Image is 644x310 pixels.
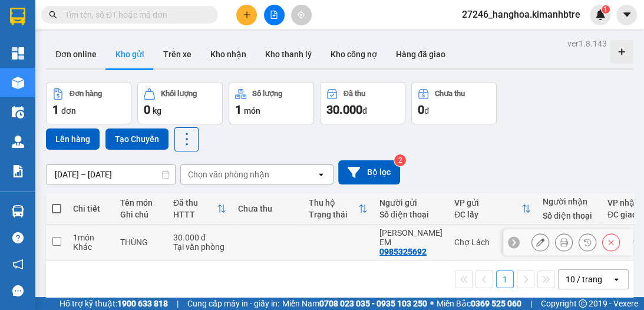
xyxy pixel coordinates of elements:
span: Hỗ trợ kỹ thuật: [60,297,168,310]
span: question-circle [12,232,24,243]
div: Số lượng [252,90,282,98]
div: 10 / trang [566,273,602,285]
img: logo-vxr [10,8,25,25]
button: plus [236,5,257,25]
div: Tên món [120,198,161,207]
button: Số lượng1món [229,82,314,124]
span: 0 [144,103,150,117]
input: Select a date range. [47,165,175,184]
span: kg [153,106,161,116]
div: Chi tiết [73,204,108,213]
span: aim [297,11,305,19]
img: warehouse-icon [12,106,24,118]
button: Đã thu30.000đ [320,82,405,124]
div: DŨNG EM [379,228,442,247]
span: plus [243,11,251,19]
span: 1 [235,103,242,117]
span: đ [424,106,429,116]
img: solution-icon [12,165,24,177]
span: | [530,297,532,310]
span: search [49,11,57,19]
span: caret-down [622,9,632,20]
div: Đã thu [173,198,217,207]
input: Tìm tên, số ĐT hoặc mã đơn [65,8,204,21]
sup: 2 [394,154,406,166]
div: Tạo kho hàng mới [610,40,633,64]
th: Toggle SortBy [303,193,374,225]
div: 1 món [73,233,108,242]
div: Chưa thu [435,90,465,98]
div: Số điện thoại [543,211,596,220]
sup: 1 [602,5,610,14]
button: Khối lượng0kg [137,82,223,124]
span: file-add [270,11,278,19]
button: Kho công nợ [321,40,387,68]
div: Số điện thoại [379,210,442,219]
div: Sửa đơn hàng [531,233,549,251]
button: Lên hàng [46,128,100,150]
img: warehouse-icon [12,205,24,217]
span: | [177,297,179,310]
div: ĐC lấy [454,210,521,219]
img: warehouse-icon [12,77,24,89]
img: icon-new-feature [595,9,606,20]
span: đ [362,106,367,116]
span: notification [12,259,24,270]
div: Thu hộ [309,198,358,207]
span: món [244,106,260,116]
span: đơn [61,106,76,116]
svg: open [612,275,621,284]
div: Tại văn phòng [173,242,226,252]
button: Trên xe [154,40,201,68]
button: Kho nhận [201,40,256,68]
strong: 0369 525 060 [471,299,521,308]
th: Toggle SortBy [167,193,232,225]
div: Trạng thái [309,210,358,219]
span: copyright [579,299,587,308]
strong: 0708 023 035 - 0935 103 250 [319,299,427,308]
svg: open [316,170,326,179]
img: dashboard-icon [12,47,24,60]
button: Kho gửi [106,40,154,68]
span: 0 [418,103,424,117]
span: message [12,285,24,296]
div: Đã thu [344,90,365,98]
div: Người gửi [379,198,442,207]
div: ver 1.8.143 [567,37,607,50]
div: Chưa thu [238,204,297,213]
span: 30.000 [326,103,362,117]
button: aim [291,5,312,25]
span: Cung cấp máy in - giấy in: [187,297,279,310]
img: warehouse-icon [12,136,24,148]
button: Bộ lọc [338,160,400,184]
button: Hàng đã giao [387,40,455,68]
div: Ghi chú [120,210,161,219]
div: VP gửi [454,198,521,207]
button: Đơn hàng1đơn [46,82,131,124]
button: file-add [264,5,285,25]
div: Khác [73,242,108,252]
span: Miền Bắc [437,297,521,310]
button: 1 [496,271,514,288]
button: Tạo Chuyến [105,128,169,150]
span: 1 [603,5,607,14]
div: THÙNG [120,238,161,247]
div: Đơn hàng [70,90,102,98]
button: Đơn online [46,40,106,68]
span: Miền Nam [282,297,427,310]
button: Chưa thu0đ [411,82,497,124]
div: Chọn văn phòng nhận [188,169,269,180]
span: ⚪️ [430,301,434,306]
span: 27246_hanghoa.kimanhbtre [453,7,590,22]
div: Chợ Lách [454,238,531,247]
div: Khối lượng [161,90,197,98]
div: Người nhận [543,197,596,206]
span: 1 [52,103,59,117]
button: Kho thanh lý [256,40,321,68]
button: caret-down [616,5,637,25]
div: HTTT [173,210,217,219]
strong: 1900 633 818 [117,299,168,308]
div: 30.000 đ [173,233,226,242]
div: 0985325692 [379,247,427,256]
th: Toggle SortBy [448,193,537,225]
